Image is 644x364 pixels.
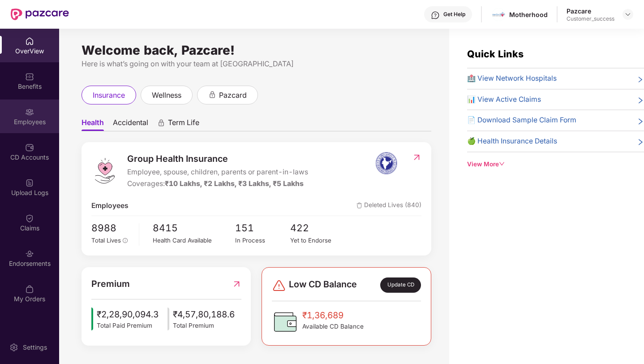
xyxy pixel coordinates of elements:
[11,9,69,20] img: New Pazcare Logo
[9,343,18,352] img: svg+xml;base64,PHN2ZyBpZD0iU2V0dGluZy0yMHgyMCIgeG1sbnM9Imh0dHA6Ly93d3cudzMub3JnLzIwMDAvc3ZnIiB3aW...
[467,115,576,126] span: 📄 Download Sample Claim Form
[567,7,614,15] div: Pazcare
[168,118,199,131] span: Term Life
[25,72,34,81] img: svg+xml;base64,PHN2ZyBpZD0iQmVuZWZpdHMiIHhtbG5zPSJodHRwOi8vd3d3LnczLm9yZy8yMDAwL3N2ZyIgd2lkdGg9Ij...
[369,152,403,174] img: insurerIcon
[467,160,644,169] div: View More
[356,200,421,212] span: Deleted Lives (840)
[208,91,216,99] div: animation
[91,237,121,244] span: Total Lives
[219,90,247,101] span: pazcard
[443,11,465,18] div: Get Help
[165,179,304,188] span: ₹10 Lakhs, ₹2 Lakhs, ₹3 Lakhs, ₹5 Lakhs
[153,221,235,235] span: 8415
[272,308,299,335] img: CDBalanceIcon
[624,11,631,18] img: svg+xml;base64,PHN2ZyBpZD0iRHJvcGRvd24tMzJ4MzIiIHhtbG5zPSJodHRwOi8vd3d3LnczLm9yZy8yMDAwL3N2ZyIgd2...
[91,200,129,212] span: Employees
[509,10,548,19] div: Motherhood
[97,308,159,321] span: ₹2,28,90,094.3
[82,58,431,69] div: Here is what’s going on with your team at [GEOGRAPHIC_DATA]
[289,277,357,293] span: Low CD Balance
[25,214,34,223] img: svg+xml;base64,PHN2ZyBpZD0iQ2xhaW0iIHhtbG5zPSJodHRwOi8vd3d3LnczLm9yZy8yMDAwL3N2ZyIgd2lkdGg9IjIwIi...
[637,138,644,147] span: right
[235,236,290,245] div: In Process
[91,221,133,235] span: 8988
[153,236,235,245] div: Health Card Available
[290,221,345,235] span: 422
[127,167,308,178] span: Employee, spouse, children, parents or parent-in-laws
[302,308,364,322] span: ₹1,36,689
[25,37,34,46] img: svg+xml;base64,PHN2ZyBpZD0iSG9tZSIgeG1sbnM9Imh0dHA6Ly93d3cudzMub3JnLzIwMDAvc3ZnIiB3aWR0aD0iMjAiIG...
[302,322,364,331] span: Available CD Balance
[25,285,34,294] img: svg+xml;base64,PHN2ZyBpZD0iTXlfT3JkZXJzIiBkYXRhLW5hbWU9Ik15IE9yZGVycyIgeG1sbnM9Imh0dHA6Ly93d3cudz...
[25,249,34,258] img: svg+xml;base64,PHN2ZyBpZD0iRW5kb3JzZW1lbnRzIiB4bWxucz0iaHR0cDovL3d3dy53My5vcmcvMjAwMC9zdmciIHdpZH...
[97,321,159,330] span: Total Paid Premium
[20,343,50,352] div: Settings
[356,203,362,208] img: deleteIcon
[637,96,644,105] span: right
[25,108,34,117] img: svg+xml;base64,PHN2ZyBpZD0iRW1wbG95ZWVzIiB4bWxucz0iaHR0cDovL3d3dy53My5vcmcvMjAwMC9zdmciIHdpZHRoPS...
[123,238,128,243] span: info-circle
[127,178,308,190] div: Coverages:
[272,278,286,293] img: svg+xml;base64,PHN2ZyBpZD0iRGFuZ2VyLTMyeDMyIiB4bWxucz0iaHR0cDovL3d3dy53My5vcmcvMjAwMC9zdmciIHdpZH...
[467,48,524,60] span: Quick Links
[113,118,148,131] span: Accidental
[637,75,644,84] span: right
[25,178,34,187] img: svg+xml;base64,PHN2ZyBpZD0iVXBsb2FkX0xvZ3MiIGRhdGEtbmFtZT0iVXBsb2FkIExvZ3MiIHhtbG5zPSJodHRwOi8vd3...
[412,153,421,162] img: RedirectIcon
[380,277,421,293] div: Update CD
[637,117,644,126] span: right
[91,277,130,291] span: Premium
[232,277,241,291] img: RedirectIcon
[499,161,505,167] span: down
[173,321,235,330] span: Total Premium
[235,221,290,235] span: 151
[82,118,104,131] span: Health
[25,143,34,152] img: svg+xml;base64,PHN2ZyBpZD0iQ0RfQWNjb3VudHMiIGRhdGEtbmFtZT0iQ0QgQWNjb3VudHMiIHhtbG5zPSJodHRwOi8vd3...
[467,94,541,105] span: 📊 View Active Claims
[167,308,169,331] img: icon
[173,308,235,321] span: ₹4,57,80,188.6
[152,90,181,101] span: wellness
[157,119,165,127] div: animation
[91,308,93,331] img: icon
[127,152,308,166] span: Group Health Insurance
[82,47,431,54] div: Welcome back, Pazcare!
[91,157,118,184] img: logo
[467,73,557,84] span: 🏥 View Network Hospitals
[93,90,125,101] span: insurance
[290,236,345,245] div: Yet to Endorse
[492,8,505,21] img: motherhood%20_%20logo.png
[567,15,614,22] div: Customer_success
[431,11,440,20] img: svg+xml;base64,PHN2ZyBpZD0iSGVscC0zMngzMiIgeG1sbnM9Imh0dHA6Ly93d3cudzMub3JnLzIwMDAvc3ZnIiB3aWR0aD...
[467,136,557,147] span: 🍏 Health Insurance Details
